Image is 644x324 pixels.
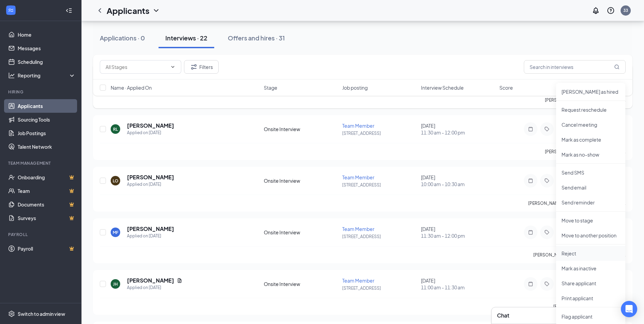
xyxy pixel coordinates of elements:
[170,64,176,70] svg: ChevronDown
[533,252,626,258] p: [PERSON_NAME] has applied more than .
[18,170,76,184] a: OnboardingCrown
[127,284,182,291] div: Applied on [DATE]
[342,285,417,291] p: [STREET_ADDRESS]
[545,149,626,155] p: [PERSON_NAME] interviewed .
[113,126,118,132] div: RL
[264,177,338,184] div: Onsite Interview
[342,130,417,136] p: [STREET_ADDRESS]
[342,123,374,129] span: Team Member
[543,126,551,132] svg: Tag
[18,198,76,211] a: DocumentsCrown
[228,34,285,42] div: Offers and hires · 31
[527,230,535,235] svg: Note
[614,64,620,70] svg: MagnifyingGlass
[527,281,535,287] svg: Note
[421,174,495,187] div: [DATE]
[264,126,338,132] div: Onsite Interview
[342,84,368,91] span: Job posting
[421,277,495,291] div: [DATE]
[165,34,207,42] div: Interviews · 22
[421,181,495,187] span: 10:00 am - 10:30 am
[421,84,464,91] span: Interview Schedule
[113,178,118,184] div: LO
[8,232,74,237] div: Payroll
[592,6,600,15] svg: Notifications
[421,232,495,239] span: 11:30 am - 12:00 pm
[421,226,495,239] div: [DATE]
[184,60,219,74] button: Filter Filters
[18,211,76,225] a: SurveysCrown
[111,84,152,91] span: Name · Applied On
[127,122,174,129] h5: [PERSON_NAME]
[113,230,118,235] div: MF
[342,182,417,188] p: [STREET_ADDRESS]
[264,84,277,91] span: Stage
[8,72,15,79] svg: Analysis
[18,28,76,41] a: Home
[421,129,495,136] span: 11:30 am - 12:00 pm
[543,281,551,287] svg: Tag
[106,63,167,71] input: All Stages
[127,174,174,181] h5: [PERSON_NAME]
[127,181,174,188] div: Applied on [DATE]
[623,7,628,13] div: 33
[127,129,174,136] div: Applied on [DATE]
[342,234,417,239] p: [STREET_ADDRESS]
[553,304,626,309] p: [PERSON_NAME] interviewed .
[421,284,495,291] span: 11:00 am - 11:30 am
[7,7,14,14] svg: WorkstreamLogo
[527,178,535,183] svg: Note
[264,229,338,236] div: Onsite Interview
[18,242,76,255] a: PayrollCrown
[8,310,15,317] svg: Settings
[18,113,76,126] a: Sourcing Tools
[18,72,76,79] div: Reporting
[543,178,551,183] svg: Tag
[190,63,198,71] svg: Filter
[18,41,76,55] a: Messages
[127,233,174,239] div: Applied on [DATE]
[66,7,72,14] svg: Collapse
[100,34,145,42] div: Applications · 0
[527,126,535,132] svg: Note
[8,160,74,166] div: Team Management
[96,6,104,15] svg: ChevronLeft
[107,5,149,16] h1: Applicants
[18,184,76,198] a: TeamCrown
[127,277,174,284] h5: [PERSON_NAME]
[152,6,160,15] svg: ChevronDown
[342,226,374,232] span: Team Member
[499,84,513,91] span: Score
[177,278,182,283] svg: Document
[113,281,118,287] div: JH
[264,281,338,287] div: Onsite Interview
[18,126,76,140] a: Job Postings
[543,230,551,235] svg: Tag
[18,99,76,113] a: Applicants
[18,55,76,69] a: Scheduling
[497,312,509,319] h3: Chat
[18,310,65,317] div: Switch to admin view
[127,225,174,233] h5: [PERSON_NAME]
[607,6,615,15] svg: QuestionInfo
[528,200,626,206] p: [PERSON_NAME] has applied more than .
[621,301,637,317] div: Open Intercom Messenger
[342,174,374,180] span: Team Member
[421,122,495,136] div: [DATE]
[524,60,626,74] input: Search in interviews
[18,140,76,154] a: Talent Network
[342,277,374,284] span: Team Member
[8,89,74,95] div: Hiring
